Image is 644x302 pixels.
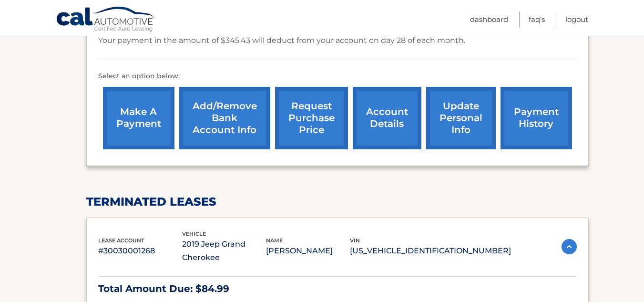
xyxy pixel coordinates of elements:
p: Your payment in the amount of $345.43 will deduct from your account on day 28 of each month. [98,34,465,47]
a: Add/Remove bank account info [179,87,270,149]
a: update personal info [426,87,496,149]
a: FAQ's [529,11,545,27]
span: vin [350,237,360,244]
img: accordion-active.svg [562,239,577,254]
a: payment history [501,87,572,149]
p: [US_VEHICLE_IDENTIFICATION_NUMBER] [350,244,511,258]
p: 2019 Jeep Grand Cherokee [182,238,266,264]
a: Logout [565,11,588,27]
p: [PERSON_NAME] [266,244,350,258]
a: Cal Automotive [56,6,156,34]
a: account details [353,87,421,149]
span: lease account [98,237,144,244]
a: make a payment [103,87,174,149]
a: request purchase price [275,87,348,149]
p: Select an option below: [98,71,577,82]
p: #30030001268 [98,244,182,258]
p: Total Amount Due: $84.99 [98,281,577,297]
a: Dashboard [470,11,508,27]
h2: terminated leases [86,195,589,209]
span: name [266,237,283,244]
span: vehicle [182,230,206,237]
